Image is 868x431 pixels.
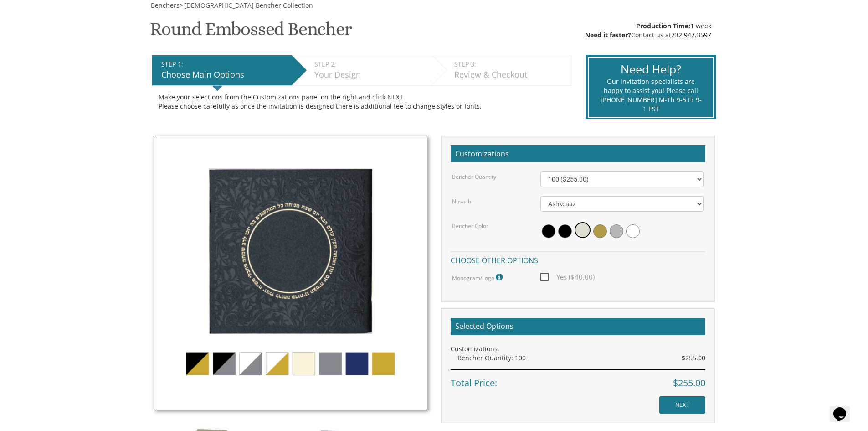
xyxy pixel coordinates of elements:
[454,60,566,69] div: STEP 3:
[454,69,566,81] div: Review & Checkout
[161,60,287,69] div: STEP 1:
[673,377,705,390] span: $255.00
[585,31,631,39] span: Need it faster?
[659,396,705,414] input: NEXT
[150,1,180,10] a: Benchers
[184,1,313,10] span: [DEMOGRAPHIC_DATA] Bencher Collection
[452,271,505,283] label: Monogram/Logo
[452,197,471,205] label: Nusach
[159,93,565,111] div: Make your selections from the Customizations panel on the right and click NEXT Please choose care...
[452,222,488,230] label: Bencher Color
[161,69,287,81] div: Choose Main Options
[451,369,705,390] div: Total Price:
[682,353,705,363] span: $255.00
[154,136,427,410] img: simchonim_round_emboss.jpg
[830,395,859,422] iframe: chat widget
[451,145,705,163] h2: Customizations
[150,19,352,46] h1: Round Embossed Bencher
[540,271,595,283] span: Yes ($40.00)
[451,344,705,353] div: Customizations:
[451,251,705,267] h4: Choose other options
[671,31,711,39] a: 732.947.3597
[314,60,427,69] div: STEP 2:
[452,173,496,181] label: Bencher Quantity
[636,21,690,30] span: Production Time:
[457,353,705,363] div: Bencher Quantity: 100
[151,1,180,10] span: Benchers
[600,77,702,114] div: Our invitation specialists are happy to assist you! Please call [PHONE_NUMBER] M-Th 9-5 Fr 9-1 EST
[585,21,711,40] div: 1 week Contact us at
[600,61,702,78] div: Need Help?
[314,69,427,81] div: Your Design
[451,318,705,335] h2: Selected Options
[180,1,313,10] span: >
[183,1,313,10] a: [DEMOGRAPHIC_DATA] Bencher Collection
